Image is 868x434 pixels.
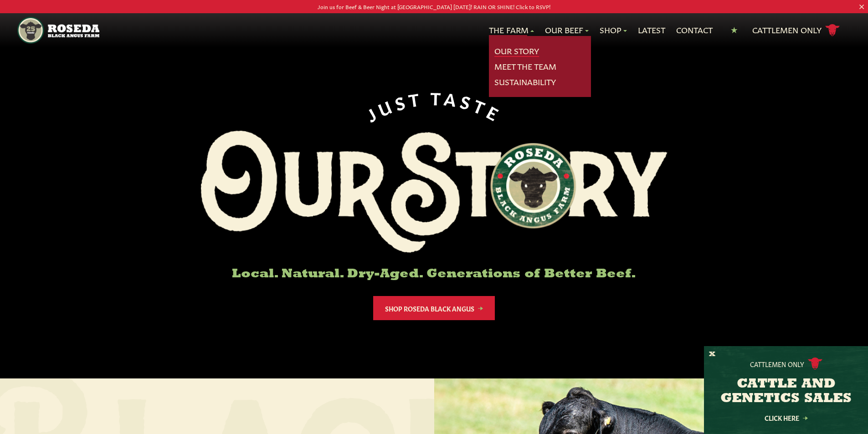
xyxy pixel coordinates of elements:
div: JUST TASTE [362,87,507,123]
a: Latest [638,24,665,36]
span: S [459,91,477,112]
span: T [472,95,492,117]
p: Cattlemen Only [750,359,804,368]
a: Sustainability [494,76,556,88]
a: Our Story [494,45,539,57]
span: A [443,88,461,108]
a: Shop Roseda Black Angus [373,296,495,320]
span: T [431,87,445,106]
a: Shop [600,24,627,36]
button: X [709,350,715,359]
a: Cattlemen Only [752,22,840,38]
span: T [407,88,424,108]
span: U [375,94,396,117]
nav: Main Navigation [17,13,851,47]
img: https://roseda.com/wp-content/uploads/2021/05/roseda-25-header.png [17,17,99,44]
a: Meet The Team [494,61,556,72]
a: The Farm [489,24,534,36]
h6: Local. Natural. Dry-Aged. Generations of Better Beef. [201,267,668,281]
img: cattle-icon.svg [808,357,822,370]
p: Join us for Beef & Beer Night at [GEOGRAPHIC_DATA] [DATE]! RAIN OR SHINE! Click to RSVP! [43,2,825,11]
a: Click Here [745,415,827,421]
span: J [362,102,381,123]
img: Roseda Black Aangus Farm [201,131,668,253]
span: E [485,101,506,123]
span: S [392,90,410,111]
a: Contact [676,24,713,36]
a: Our Beef [545,24,589,36]
h3: CATTLE AND GENETICS SALES [715,377,857,406]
